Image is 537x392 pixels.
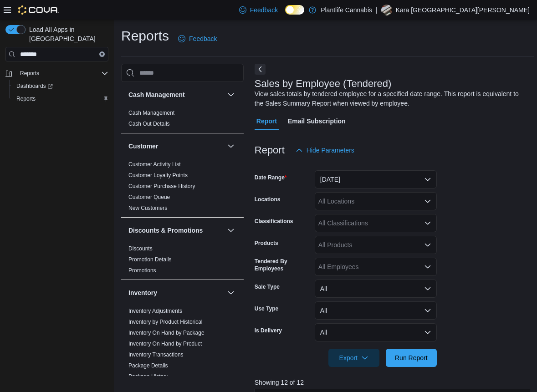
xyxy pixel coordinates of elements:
a: New Customers [128,205,167,211]
button: Export [328,349,379,367]
button: Discounts & Promotions [128,226,224,235]
a: Reports [13,93,39,104]
button: Run Report [386,349,437,367]
span: Inventory On Hand by Product [128,340,202,347]
h3: Cash Management [128,90,185,99]
span: Hide Parameters [307,146,354,155]
button: Cash Management [225,89,236,100]
h3: Report [255,145,285,156]
button: Cash Management [128,90,224,99]
a: Inventory On Hand by Package [128,330,205,336]
button: All [315,301,437,320]
span: Cash Management [128,109,174,117]
label: Use Type [255,305,278,312]
span: Email Subscription [288,112,346,130]
button: Inventory [128,288,224,297]
div: Customer [121,159,244,217]
span: Inventory by Product Historical [128,318,203,326]
a: Dashboards [13,81,56,92]
button: Open list of options [424,219,431,227]
a: Package History [128,373,168,380]
span: Reports [16,95,36,102]
p: Kara [GEOGRAPHIC_DATA][PERSON_NAME] [396,5,530,15]
span: Load All Apps in [GEOGRAPHIC_DATA] [26,25,108,43]
span: Feedback [189,34,217,43]
button: All [315,280,437,298]
label: Tendered By Employees [255,258,311,272]
span: Package History [128,373,168,380]
nav: Complex example [5,63,108,129]
div: Kara St.Louis [381,5,392,15]
a: Customer Activity List [128,161,181,168]
label: Is Delivery [255,327,282,334]
a: Cash Management [128,110,174,116]
a: Customer Loyalty Points [128,172,188,178]
span: Reports [13,93,108,104]
button: Discounts & Promotions [225,225,236,236]
div: View sales totals by tendered employee for a specified date range. This report is equivalent to t... [255,89,529,108]
h3: Discounts & Promotions [128,226,203,235]
p: | [376,5,378,15]
span: Export [334,349,374,367]
h1: Reports [121,27,169,45]
div: Cash Management [121,107,244,133]
span: Cash Out Details [128,120,170,127]
a: Customer Purchase History [128,183,195,189]
a: Inventory Adjustments [128,308,182,314]
span: Report [256,112,277,130]
label: Date Range [255,174,287,181]
p: Showing 12 of 12 [255,378,534,387]
span: Customer Purchase History [128,183,195,190]
button: Open list of options [424,241,431,249]
a: Customer Queue [128,194,170,200]
span: Inventory On Hand by Package [128,329,205,336]
a: Inventory by Product Historical [128,319,203,325]
label: Products [255,239,278,247]
input: Dark Mode [285,5,304,15]
label: Sale Type [255,283,280,290]
a: Dashboards [9,80,112,92]
h3: Inventory [128,288,157,297]
button: Customer [225,141,236,152]
button: [DATE] [315,170,437,188]
span: Promotion Details [128,256,172,263]
span: Run Report [395,353,428,362]
a: Inventory Transactions [128,351,184,358]
span: Customer Queue [128,193,170,201]
a: Promotion Details [128,256,172,263]
a: Feedback [174,30,220,48]
div: Discounts & Promotions [121,243,244,280]
span: Promotions [128,267,156,274]
button: Reports [16,68,43,79]
span: Discounts [128,245,153,252]
p: Plantlife Cannabis [321,5,372,15]
span: Reports [16,68,108,79]
button: Inventory [225,287,236,298]
span: Inventory Transactions [128,351,184,358]
button: All [315,323,437,341]
span: Customer Activity List [128,161,181,168]
span: Inventory Adjustments [128,307,182,315]
span: Package Details [128,362,168,369]
label: Locations [255,196,281,203]
span: Dashboards [13,81,108,92]
button: Reports [2,67,112,80]
button: Next [255,64,266,75]
span: Feedback [250,5,278,15]
label: Classifications [255,218,293,225]
h3: Sales by Employee (Tendered) [255,78,392,89]
span: Dashboards [16,82,53,90]
img: Cova [18,5,59,15]
a: Discounts [128,245,153,252]
a: Promotions [128,267,156,274]
a: Feedback [235,1,281,19]
a: Package Details [128,362,168,369]
span: Customer Loyalty Points [128,172,188,179]
span: Reports [20,70,39,77]
h3: Customer [128,142,158,151]
button: Clear input [99,51,105,57]
a: Inventory On Hand by Product [128,341,202,347]
button: Reports [9,92,112,105]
